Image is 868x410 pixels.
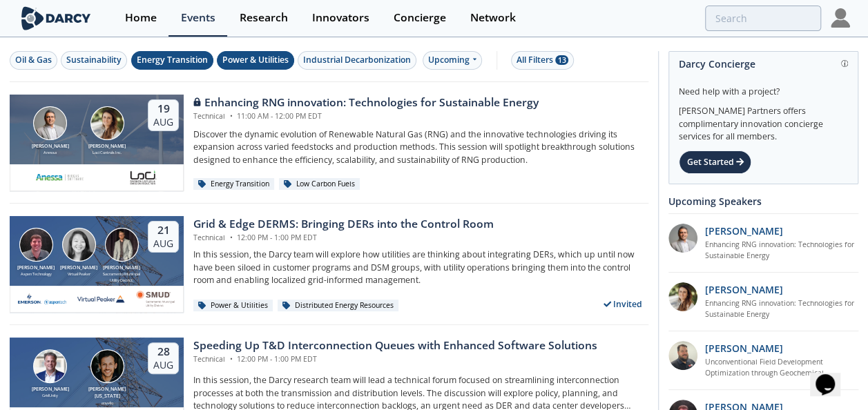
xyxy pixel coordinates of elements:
[394,12,446,23] div: Concierge
[841,60,849,68] img: information.svg
[705,298,859,320] a: Enhancing RNG innovation: Technologies for Sustainable Energy
[668,341,697,370] img: 2k2ez1SvSiOh3gKHmcgF
[29,386,72,393] div: [PERSON_NAME]
[193,95,539,111] div: Enhancing RNG innovation: Technologies for Sustainable Energy
[33,106,67,140] img: Amir Akbari
[10,216,648,313] a: Jonathan Curtis [PERSON_NAME] Aspen Technology Brenda Chew [PERSON_NAME] Virtual Peaker Yevgeniy ...
[679,52,848,76] div: Darcy Concierge
[29,393,72,398] div: GridUnity
[810,355,854,396] iframe: chat widget
[153,102,173,116] div: 19
[298,51,416,70] button: Industrial Decarbonization
[222,54,289,66] div: Power & Utilities
[193,111,539,122] div: Technical 11:00 AM - 12:00 PM EDT
[105,228,139,262] img: Yevgeniy Postnov
[679,98,848,144] div: [PERSON_NAME] Partners offers complimentary innovation concierge services for all members.
[100,264,143,272] div: [PERSON_NAME]
[77,291,125,307] img: virtual-peaker.com.png
[153,359,173,371] div: Aug
[19,228,53,262] img: Jonathan Curtis
[193,338,597,354] div: Speeding Up T&D Interconnection Queues with Enhanced Software Solutions
[90,106,124,140] img: Nicole Neff
[193,216,494,233] div: Grid & Edge DERMS: Bringing DERs into the Control Room
[18,291,66,307] img: cb84fb6c-3603-43a1-87e3-48fd23fb317a
[100,271,143,283] div: Sacramento Municipal Utility District.
[303,54,411,66] div: Industrial Decarbonization
[181,12,215,23] div: Events
[15,54,52,66] div: Oil & Gas
[193,128,648,166] p: Discover the dynamic evolution of Renewable Natural Gas (RNG) and the innovative technologies dri...
[705,224,783,238] p: [PERSON_NAME]
[705,341,783,355] p: [PERSON_NAME]
[153,237,173,250] div: Aug
[679,76,848,98] div: Need help with a project?
[511,51,574,70] button: All Filters 13
[15,271,57,277] div: Aspen Technology
[279,178,360,191] div: Low Carbon Fuels
[135,291,175,307] img: Smud.org.png
[668,189,858,213] div: Upcoming Speakers
[598,295,649,313] div: Invited
[193,300,273,312] div: Power & Utilities
[125,12,157,23] div: Home
[33,349,67,383] img: Brian Fitzsimons
[705,357,859,379] a: Unconventional Field Development Optimization through Geochemical Fingerprinting Technology
[193,354,597,365] div: Technical 12:00 PM - 1:00 PM EDT
[240,12,288,23] div: Research
[668,282,697,311] img: 737ad19b-6c50-4cdf-92c7-29f5966a019e
[57,264,100,272] div: [PERSON_NAME]
[668,224,697,253] img: 1fdb2308-3d70-46db-bc64-f6eabefcce4d
[217,51,294,70] button: Power & Utilities
[86,143,128,150] div: [PERSON_NAME]
[153,116,173,128] div: Aug
[278,300,398,312] div: Distributed Energy Resources
[131,51,213,70] button: Energy Transition
[423,51,483,70] div: Upcoming
[61,51,127,70] button: Sustainability
[86,400,128,406] div: envelio
[517,54,568,66] div: All Filters
[62,228,96,262] img: Brenda Chew
[29,150,72,155] div: Anessa
[19,6,94,30] img: logo-wide.svg
[705,6,821,31] input: Advanced Search
[193,178,274,191] div: Energy Transition
[29,143,72,150] div: [PERSON_NAME]
[10,95,648,191] a: Amir Akbari [PERSON_NAME] Anessa Nicole Neff [PERSON_NAME] Loci Controls Inc. 19 Aug Enhancing RN...
[227,233,235,242] span: •
[705,282,783,297] p: [PERSON_NAME]
[153,224,173,237] div: 21
[90,349,124,383] img: Luigi Montana
[679,150,751,174] div: Get Started
[705,240,859,262] a: Enhancing RNG innovation: Technologies for Sustainable Energy
[555,55,568,65] span: 13
[227,111,235,121] span: •
[193,248,648,286] p: In this session, the Darcy team will explore how utilities are thinking about integrating DERs, w...
[57,271,100,277] div: Virtual Peaker
[86,386,128,400] div: [PERSON_NAME][US_STATE]
[831,8,850,28] img: Profile
[128,169,158,186] img: 2b793097-40cf-4f6d-9bc3-4321a642668f
[35,169,84,186] img: 551440aa-d0f4-4a32-b6e2-e91f2a0781fe
[312,12,369,23] div: Innovators
[193,233,494,244] div: Technical 12:00 PM - 1:00 PM EDT
[470,12,516,23] div: Network
[10,51,57,70] button: Oil & Gas
[137,54,208,66] div: Energy Transition
[227,354,235,364] span: •
[86,150,128,155] div: Loci Controls Inc.
[66,54,122,66] div: Sustainability
[15,264,57,272] div: [PERSON_NAME]
[153,345,173,359] div: 28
